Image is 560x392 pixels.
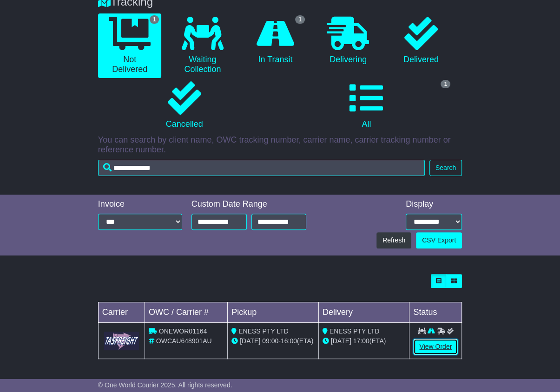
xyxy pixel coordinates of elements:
[150,15,159,24] span: 1
[104,332,139,350] img: GetCarrierServiceLogo
[98,13,162,78] a: 1 Not Delivered
[376,232,411,248] button: Refresh
[389,13,453,68] a: Delivered
[331,337,351,345] span: [DATE]
[323,336,406,346] div: (ETA)
[156,337,212,345] span: OWCAU648901AU
[280,78,453,133] a: 1 All
[231,336,315,346] div: - (ETA)
[409,302,462,323] td: Status
[98,381,232,389] span: © One World Courier 2025. All rights reserved.
[441,80,450,88] span: 1
[98,78,271,133] a: Cancelled
[281,337,297,345] span: 16:00
[318,302,409,323] td: Delivery
[145,302,227,323] td: OWC / Carrier #
[171,13,234,78] a: Waiting Collection
[98,199,182,209] div: Invoice
[329,327,380,335] span: ENESS PTY LTD
[98,135,462,155] p: You can search by client name, OWC tracking number, carrier name, carrier tracking number or refe...
[316,13,380,68] a: Delivering
[228,302,319,323] td: Pickup
[295,15,305,24] span: 1
[238,327,289,335] span: ENESS PTY LTD
[159,327,207,335] span: ONEWOR01164
[244,13,307,68] a: 1 In Transit
[413,339,458,355] a: View Order
[416,232,462,248] a: CSV Export
[240,337,260,345] span: [DATE]
[98,302,145,323] td: Carrier
[429,160,462,176] button: Search
[406,199,462,209] div: Display
[262,337,278,345] span: 09:00
[191,199,307,209] div: Custom Date Range
[353,337,369,345] span: 17:00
